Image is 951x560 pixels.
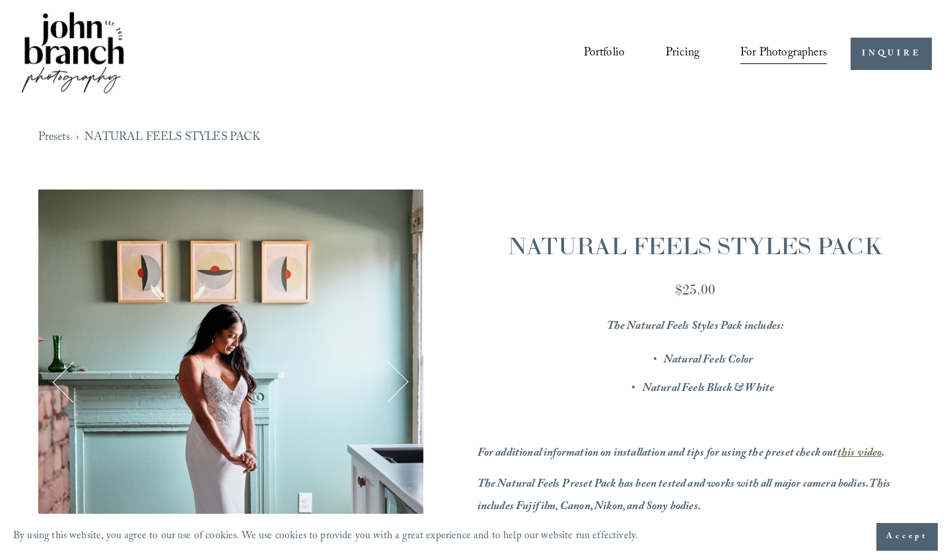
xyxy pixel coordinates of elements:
[664,351,753,370] em: Natural Feels Color
[584,42,625,67] a: Portfolio
[19,9,126,98] img: John Branch IV Photography
[38,129,70,148] a: Presets
[882,444,884,464] em: .
[837,444,882,464] a: this video
[886,530,928,543] span: Accept
[13,527,638,547] p: By using this website, you agree to our use of cookies. We use cookies to provide you with a grea...
[85,129,260,148] a: NATURAL FEELS STYLES PACK
[740,43,827,65] span: For Photographers
[851,38,932,70] a: INQUIRE
[477,444,837,464] em: For additional information on installation and tips for using the preset check out
[740,42,827,67] a: folder dropdown
[367,361,409,403] button: Next
[477,279,913,300] div: $25.00
[607,318,784,337] em: The Natural Feels Styles Pack includes:
[643,380,775,399] em: Natural Feels Black & White
[477,229,913,263] h1: NATURAL FEELS STYLES PACK
[52,361,94,403] button: Previous
[477,475,893,517] em: The Natural Feels Preset Pack has been tested and works with all major camera bodies. This includ...
[876,523,938,551] button: Accept
[666,42,699,67] a: Pricing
